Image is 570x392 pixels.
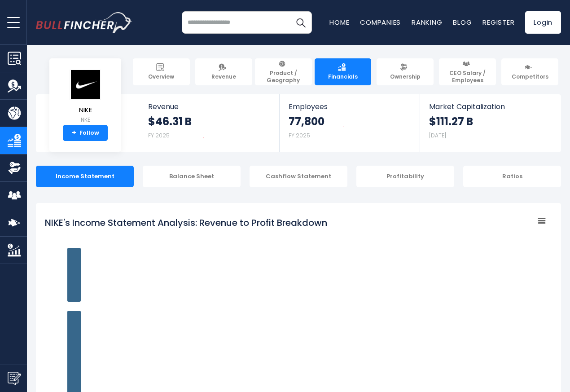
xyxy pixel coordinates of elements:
[36,12,132,33] img: bullfincher logo
[501,58,558,85] a: Competitors
[259,70,308,84] span: Product / Geography
[133,58,190,85] a: Overview
[429,115,473,128] strong: $111.27 B
[45,216,327,229] tspan: NIKE's Income Statement Analysis: Revenue to Profit Breakdown
[70,106,101,114] span: NIKE
[139,94,280,152] a: Revenue $46.31 B FY 2025
[512,73,548,80] span: Competitors
[360,18,401,27] a: Companies
[525,11,561,34] a: Login
[148,73,174,80] span: Overview
[255,58,312,85] a: Product / Geography
[143,166,241,187] div: Balance Sheet
[329,18,349,27] a: Home
[356,166,454,187] div: Profitability
[429,102,551,111] span: Market Capitalization
[289,11,312,34] button: Search
[148,102,271,111] span: Revenue
[439,58,496,85] a: CEO Salary / Employees
[463,166,561,187] div: Ratios
[280,94,419,152] a: Employees 77,800 FY 2025
[289,115,324,128] strong: 77,800
[69,69,101,125] a: NIKE NKE
[195,58,252,85] a: Revenue
[289,102,410,111] span: Employees
[377,58,434,85] a: Ownership
[36,12,132,33] a: Go to homepage
[289,132,310,139] small: FY 2025
[148,132,170,139] small: FY 2025
[412,18,442,27] a: Ranking
[453,18,472,27] a: Blog
[443,70,492,84] span: CEO Salary / Employees
[250,166,347,187] div: Cashflow Statement
[70,116,101,124] small: NKE
[429,132,446,139] small: [DATE]
[482,18,514,27] a: Register
[420,94,560,152] a: Market Capitalization $111.27 B [DATE]
[328,73,358,80] span: Financials
[211,73,236,80] span: Revenue
[36,166,134,187] div: Income Statement
[8,161,21,175] img: Ownership
[390,73,421,80] span: Ownership
[315,58,372,85] a: Financials
[63,125,108,141] a: +Follow
[148,115,192,128] strong: $46.31 B
[72,129,76,137] strong: +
